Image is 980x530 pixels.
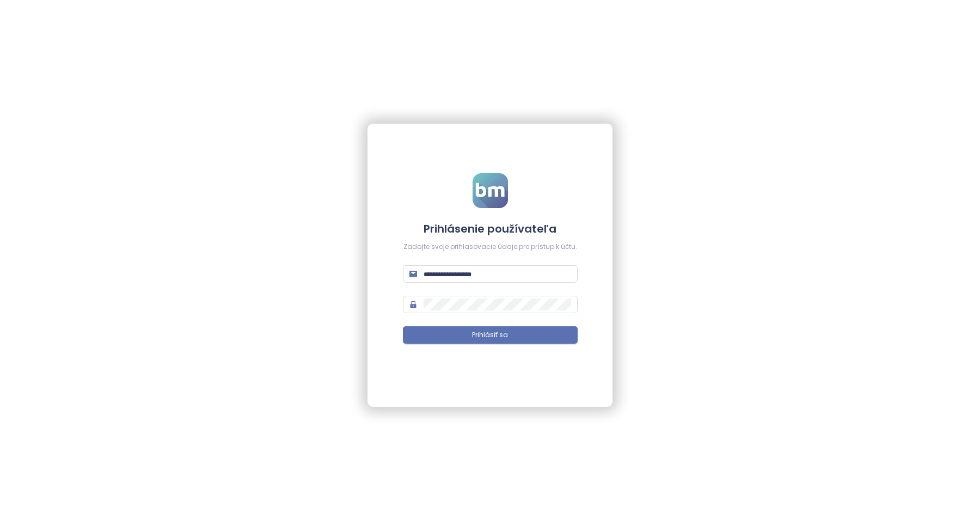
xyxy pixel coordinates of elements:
[409,270,417,278] span: mail
[409,301,417,308] span: lock
[403,242,578,252] div: Zadajte svoje prihlasovacie údaje pre prístup k účtu.
[403,221,578,236] h4: Prihlásenie používateľa
[473,173,508,208] img: logo
[403,326,578,344] button: Prihlásiť sa
[472,330,508,340] span: Prihlásiť sa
